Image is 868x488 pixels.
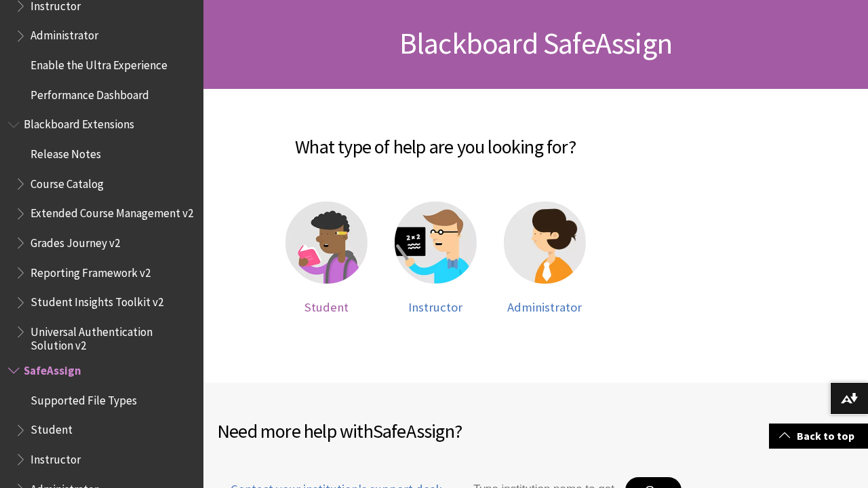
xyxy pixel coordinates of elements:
[31,143,101,161] span: Release Notes
[24,113,134,132] span: Blackboard Extensions
[285,202,368,284] img: Student help
[408,299,462,315] span: Instructor
[769,424,868,449] a: Back to top
[504,202,586,315] a: Administrator help Administrator
[395,202,477,284] img: Instructor help
[395,202,477,315] a: Instructor help Instructor
[373,419,454,443] span: SafeAssign
[24,359,81,377] span: SafeAssign
[504,202,586,284] img: Administrator help
[507,299,582,315] span: Administrator
[31,320,194,352] span: Universal Authentication Solution v2
[217,417,854,445] h2: Need more help with ?
[31,24,98,43] span: Administrator
[399,24,672,62] span: Blackboard SafeAssign
[8,113,195,353] nav: Book outline for Blackboard Extensions
[31,448,81,466] span: Instructor
[31,231,120,250] span: Grades Journey v2
[31,261,151,280] span: Reporting Framework v2
[285,202,368,315] a: Student help Student
[217,116,654,161] h2: What type of help are you looking for?
[31,172,104,191] span: Course Catalog
[31,389,137,407] span: Supported File Types
[31,202,193,221] span: Extended Course Management v2
[31,291,163,309] span: Student Insights Toolkit v2
[31,419,73,437] span: Student
[31,54,167,72] span: Enable the Ultra Experience
[304,299,349,315] span: Student
[31,83,149,102] span: Performance Dashboard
